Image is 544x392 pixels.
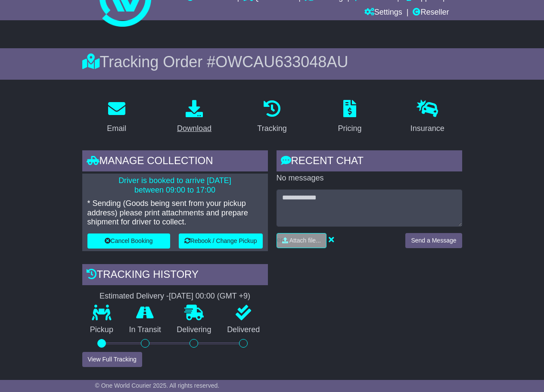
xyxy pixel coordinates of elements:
[107,123,126,134] div: Email
[171,97,217,137] a: Download
[179,233,263,249] button: Rebook / Change Pickup
[413,6,449,20] a: Reseller
[364,6,402,20] a: Settings
[82,264,268,287] div: Tracking history
[95,382,220,389] span: © One World Courier 2025. All rights reserved.
[177,123,211,134] div: Download
[101,97,132,137] a: Email
[87,176,263,195] p: Driver is booked to arrive [DATE] between 09:00 to 17:00
[405,97,450,137] a: Insurance
[410,123,445,134] div: Insurance
[82,352,142,367] button: View Full Tracking
[332,97,367,137] a: Pricing
[219,325,268,335] p: Delivered
[169,325,219,335] p: Delivering
[82,53,462,71] div: Tracking Order #
[405,233,462,248] button: Send a Message
[215,53,348,71] span: OWCAU633048AU
[87,199,263,227] p: * Sending (Goods being sent from your pickup address) please print attachments and prepare shipme...
[169,292,250,301] div: [DATE] 00:00 (GMT +9)
[87,233,170,249] button: Cancel Booking
[338,123,361,134] div: Pricing
[277,174,462,183] p: No messages
[82,292,268,301] div: Estimated Delivery -
[277,150,462,174] div: RECENT CHAT
[121,325,169,335] p: In Transit
[257,123,286,134] div: Tracking
[82,325,121,335] p: Pickup
[82,150,268,174] div: Manage collection
[252,97,292,137] a: Tracking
